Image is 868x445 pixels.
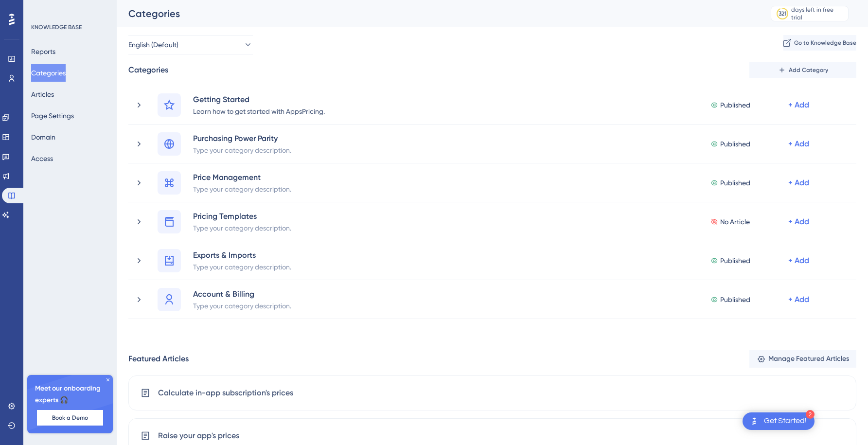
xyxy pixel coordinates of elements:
div: Open Get Started! checklist, remaining modules: 2 [743,412,815,430]
span: Published [720,177,750,189]
button: Add Category [749,62,856,78]
div: + Add [788,216,809,228]
div: Price Management [193,171,292,183]
div: + Add [788,99,809,111]
div: Type your category description. [193,261,292,272]
div: Featured Articles [128,353,189,365]
span: English (Default) [128,39,178,51]
span: Calculate in-app subscription's prices [158,387,293,399]
span: Meet our onboarding experts 🎧 [35,383,105,406]
button: Access [31,150,53,167]
span: Add Category [789,66,828,74]
button: English (Default) [128,35,253,54]
button: Manage Featured Articles [749,350,856,368]
span: Published [720,99,750,111]
button: Reports [31,43,55,60]
button: Domain [31,128,55,146]
div: Pricing Templates [193,210,292,222]
button: Book a Demo [37,410,103,426]
div: 2 [806,410,815,419]
div: + Add [788,255,809,267]
div: Type your category description. [193,144,292,156]
span: Book a Demo [52,414,88,422]
iframe: UserGuiding AI Assistant Launcher [827,407,856,436]
img: launcher-image-alternative-text [748,415,760,427]
div: Exports & Imports [193,249,292,261]
div: Type your category description. [193,222,292,233]
div: + Add [788,177,809,189]
div: Purchasing Power Parity [193,132,292,144]
div: + Add [788,294,809,305]
span: No Article [720,216,750,228]
div: Learn how to get started with AppsPricing. [193,105,325,117]
span: Go to Knowledge Base [794,39,856,47]
div: Getting Started [193,93,325,105]
div: Get Started! [764,416,807,427]
div: + Add [788,138,809,150]
div: Account & Billing [193,288,292,300]
div: Type your category description. [193,300,292,311]
div: Type your category description. [193,183,292,195]
div: 321 [779,10,786,18]
span: Manage Featured Articles [768,353,849,365]
button: Categories [31,64,66,82]
div: days left in free trial [791,6,845,21]
span: Raise your app's prices [158,430,239,442]
button: Page Settings [31,107,74,125]
div: KNOWLEDGE BASE [31,23,82,31]
div: Categories [128,7,746,20]
button: Articles [31,86,54,103]
button: Go to Knowledge Base [783,35,856,51]
span: Published [720,294,750,305]
div: Categories [128,64,168,76]
span: Published [720,138,750,150]
span: Published [720,255,750,267]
